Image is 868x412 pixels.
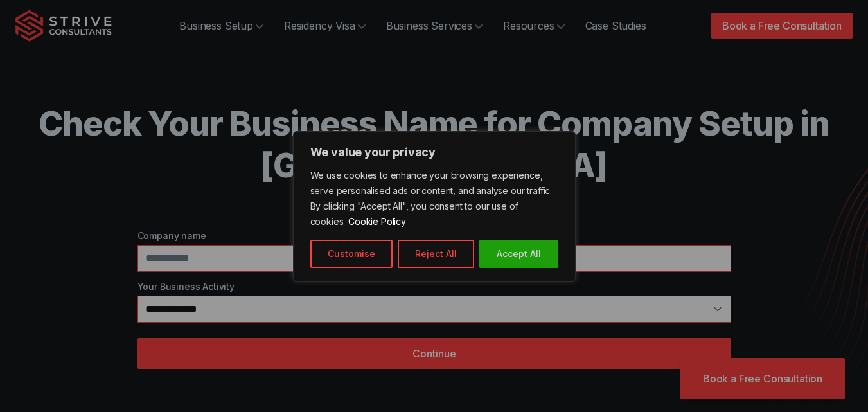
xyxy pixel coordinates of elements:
div: We value your privacy [293,131,576,282]
p: We use cookies to enhance your browsing experience, serve personalised ads or content, and analys... [310,168,558,229]
button: Accept All [479,240,558,268]
a: Cookie Policy [348,215,407,228]
p: We value your privacy [310,145,558,160]
button: Reject All [398,240,474,268]
button: Customise [310,240,393,268]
